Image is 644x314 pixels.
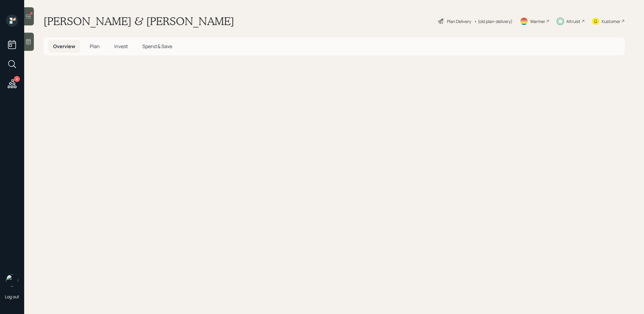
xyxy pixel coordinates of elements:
[5,294,19,299] div: Log out
[14,76,20,82] div: 6
[602,18,620,25] div: Kustomer
[447,18,471,25] div: Plan Delivery
[474,18,513,25] div: • (old plan-delivery)
[6,274,18,286] img: treva-nostdahl-headshot.png
[90,43,100,50] span: Plan
[44,15,234,28] h1: [PERSON_NAME] & [PERSON_NAME]
[530,18,545,25] div: Warmer
[142,43,172,50] span: Spend & Save
[566,18,581,25] div: Altruist
[114,43,128,50] span: Invest
[53,43,75,50] span: Overview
